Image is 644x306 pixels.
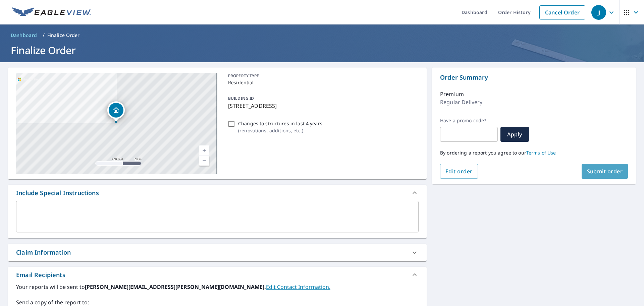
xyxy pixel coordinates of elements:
div: Email Recipients [16,270,65,279]
button: Edit order [440,164,478,179]
button: Submit order [582,164,628,179]
a: Current Level 17, Zoom In [199,145,209,156]
div: JJ [591,5,606,20]
label: Have a promo code? [440,118,498,124]
span: Dashboard [11,32,37,39]
img: EV Logo [12,7,91,17]
p: [STREET_ADDRESS] [228,102,416,110]
p: Premium [440,90,464,98]
p: Residential [228,79,416,86]
div: Include Special Instructions [16,188,99,198]
label: Your reports will be sent to [16,283,419,291]
b: [PERSON_NAME][EMAIL_ADDRESS][PERSON_NAME][DOMAIN_NAME]. [85,283,266,291]
p: PROPERTY TYPE [228,73,416,79]
a: EditContactInfo [266,283,330,291]
a: Terms of Use [526,149,556,156]
span: Apply [506,131,524,138]
p: By ordering a report you agree to our [440,150,628,156]
div: Dropped pin, building 1, Residential property, 5552 Highway Y French Village, MO 63036 [107,101,125,122]
p: Changes to structures in last 4 years [238,120,322,127]
p: ( renovations, additions, etc. ) [238,127,322,134]
span: Edit order [445,168,473,175]
p: Regular Delivery [440,98,482,106]
p: Order Summary [440,73,628,82]
div: Include Special Instructions [8,185,427,201]
a: Cancel Order [539,5,585,19]
a: Dashboard [8,30,40,41]
nav: breadcrumb [8,30,636,41]
p: Finalize Order [47,32,80,39]
div: Email Recipients [8,267,427,283]
div: Claim Information [8,244,427,261]
span: Submit order [587,168,623,175]
a: Current Level 17, Zoom Out [199,156,209,166]
div: Claim Information [16,248,71,257]
button: Apply [500,127,529,142]
h1: Finalize Order [8,43,636,57]
p: BUILDING ID [228,95,254,101]
li: / [43,31,45,39]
